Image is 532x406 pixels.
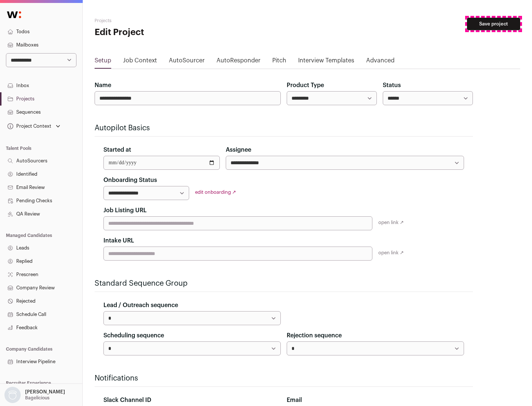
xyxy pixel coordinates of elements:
[226,145,251,154] label: Assignee
[103,331,164,340] label: Scheduling sequence
[467,18,520,30] button: Save project
[287,81,324,90] label: Product Type
[366,56,395,68] a: Advanced
[25,395,50,401] p: Bagelicious
[95,123,473,133] h2: Autopilot Basics
[95,56,111,68] a: Setup
[95,81,111,90] label: Name
[4,387,21,403] img: nopic.png
[287,396,464,405] div: Email
[95,18,236,24] h2: Projects
[103,145,131,154] label: Started at
[95,373,473,383] h2: Notifications
[95,27,236,38] h1: Edit Project
[383,81,401,90] label: Status
[25,389,65,395] p: [PERSON_NAME]
[298,56,354,68] a: Interview Templates
[103,301,178,310] label: Lead / Outreach sequence
[6,121,62,131] button: Open dropdown
[216,56,260,68] a: AutoResponder
[195,190,236,195] a: edit onboarding ↗
[103,396,151,405] label: Slack Channel ID
[287,331,342,340] label: Rejection sequence
[103,206,147,215] label: Job Listing URL
[103,176,157,185] label: Onboarding Status
[3,387,66,403] button: Open dropdown
[103,236,134,245] label: Intake URL
[6,123,51,129] div: Project Context
[95,278,473,289] h2: Standard Sequence Group
[3,7,25,22] img: Wellfound
[272,56,286,68] a: Pitch
[169,56,205,68] a: AutoSourcer
[123,56,157,68] a: Job Context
